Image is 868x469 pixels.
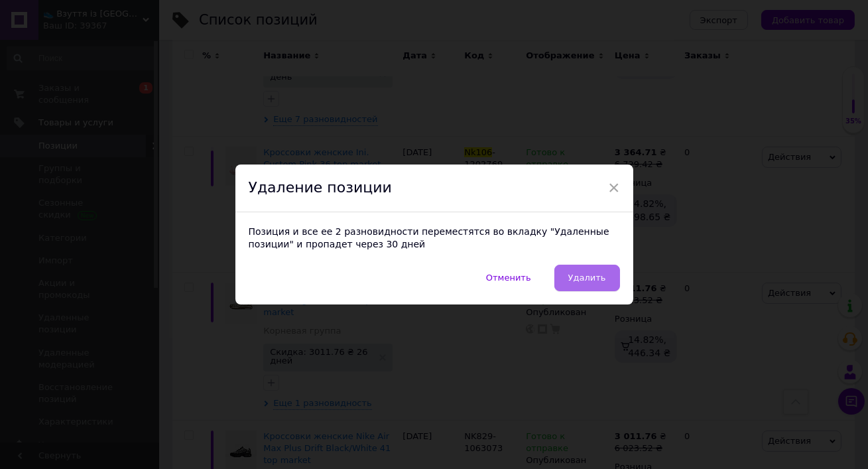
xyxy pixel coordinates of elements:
span: Удаление позиции [249,179,392,196]
button: Отменить [472,265,545,291]
span: Отменить [486,273,531,283]
span: Позиция и все ее 2 разновидности переместятся во вкладку "Удаленные позиции" и пропадет через 30 ... [249,226,609,250]
span: Удалить [568,273,606,283]
span: × [608,176,620,199]
button: Удалить [554,265,620,291]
